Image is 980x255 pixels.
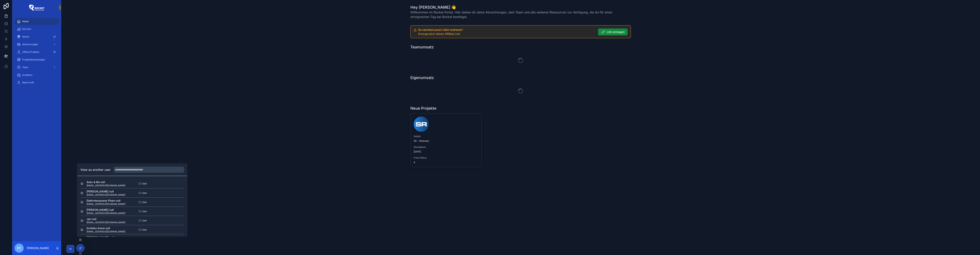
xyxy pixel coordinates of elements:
span: [PERSON_NAME] null [87,208,125,212]
span: User [142,228,147,231]
span: Award [22,35,29,38]
span: [DATE] [414,150,479,153]
span: [EMAIL_ADDRESS][DOMAIN_NAME] [87,212,125,215]
a: Abrechnungen [15,41,59,48]
span: Abrechnungen [22,43,38,46]
button: Link erzeugen [598,29,628,35]
h1: Eigenumsatz [410,75,434,80]
a: Award [15,33,59,40]
span: [PERSON_NAME] null [87,190,125,193]
p: [PERSON_NAME] [27,246,49,250]
span: User [142,219,147,222]
span: [EMAIL_ADDRESS][DOMAIN_NAME] [87,221,125,224]
span: User [142,191,147,195]
h1: Hey [PERSON_NAME] 👋 [410,5,631,10]
span: 𝕾𝖚𝖇𝖎𝖊 & 𝕸𝖔 null [87,180,125,184]
span: [EMAIL_ADDRESS][DOMAIN_NAME] [87,230,125,233]
a: Mein Profil [15,79,59,86]
span: [EMAIL_ADDRESS][DOMAIN_NAME] [87,193,125,196]
span: [EMAIL_ADDRESS][DOMAIN_NAME] [87,184,125,187]
span: Link erzeugen [607,30,625,34]
h2: View as another user [80,167,111,172]
h5: Du möchtest passiv Geld verdienen? [418,29,595,31]
span: Mein Profil [22,81,34,84]
a: Academy [15,72,59,78]
span: DT [17,246,21,250]
a: Team [15,64,59,71]
span: Schelko Amon null [87,226,125,230]
span: Freie Plätze [414,156,479,159]
span: SR - Sittensen [414,139,479,143]
span: [EMAIL_ADDRESS][DOMAIN_NAME] [87,203,125,206]
a: Projektbewerbungen [15,56,59,63]
a: Karriere [15,26,59,33]
span: Projektbewerbungen [22,58,45,61]
span: Erzeuge jetzt deinen Affiliate Link [418,32,460,35]
h1: Neue Projekte [410,106,436,111]
a: Offene Projekte19 [15,49,59,55]
a: GebietSR - SittensenStartdatum[DATE]Freie Plätze4 [410,113,482,167]
span: Academy [22,73,33,77]
div: 19 [52,50,57,54]
span: User [142,210,147,213]
span: Team [22,66,28,69]
span: Karriere [22,28,31,31]
a: Home [15,18,59,25]
span: Willkommen im Rocket Portal. Hier stehen dir deine Abrechnungen, dein Team und alle weiteren Ress... [410,10,631,19]
span: Elektrotecpower Pham null [87,199,125,203]
div: Erzeuge jetzt deinen Affiliate Link [418,32,595,36]
div: scrollable content [12,15,61,91]
img: App logo [29,5,44,11]
span: Jan null [87,217,125,221]
span: User [142,182,147,185]
span: 4 [414,161,479,164]
span: User [142,201,147,204]
span: Startdatum [414,146,479,149]
span: [PERSON_NAME] null [87,235,132,239]
span: Offene Projekte [22,51,39,54]
h1: Teamumsatz [410,44,434,50]
span: Home [22,20,29,23]
span: Gebiet [414,135,479,138]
